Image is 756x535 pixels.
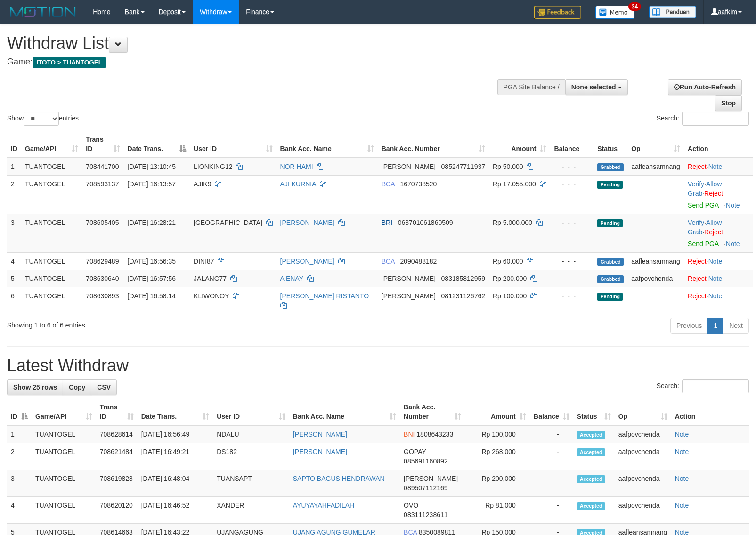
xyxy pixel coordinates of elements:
td: 1 [7,425,32,443]
td: TUANTOGEL [32,425,96,443]
td: 708620120 [96,497,138,524]
td: · [684,270,753,287]
span: Rp 5.000.000 [493,219,532,226]
span: 708630640 [86,275,119,282]
a: AYUYAYAHFADILAH [293,502,354,509]
span: GOPAY [404,448,426,455]
td: Rp 268,000 [465,443,530,470]
span: Grabbed [597,163,624,171]
span: Copy 081231126762 to clipboard [441,292,485,300]
a: Note [675,448,689,455]
span: [PERSON_NAME] [382,163,436,170]
a: Verify [688,219,704,226]
a: 1 [707,318,723,334]
td: TUANTOGEL [21,252,82,270]
span: Copy 083185812959 to clipboard [441,275,485,282]
td: TUANTOGEL [21,214,82,252]
a: [PERSON_NAME] [280,257,334,265]
td: 708621484 [96,443,138,470]
td: aafleansamnang [627,158,684,176]
input: Search: [682,379,749,393]
td: - [530,470,573,497]
span: [PERSON_NAME] [382,292,436,300]
span: Copy 063701061860509 to clipboard [398,219,453,226]
div: - - - [554,274,590,283]
td: TUANTOGEL [21,158,82,176]
span: Copy 089507112169 to clipboard [404,484,447,492]
img: Feedback.jpg [534,6,581,19]
a: Reject [688,257,707,265]
span: [PERSON_NAME] [382,275,436,282]
select: Showentries [24,112,59,126]
span: None selected [571,83,616,91]
th: ID [7,131,21,158]
th: Bank Acc. Number: activate to sort column ascending [378,131,489,158]
td: 3 [7,470,32,497]
td: TUANTOGEL [21,270,82,287]
a: Stop [715,95,742,111]
span: JALANG77 [194,275,227,282]
td: Rp 100,000 [465,425,530,443]
td: TUANTOGEL [32,497,96,524]
a: Send PGA [688,240,718,248]
th: ID: activate to sort column descending [7,399,32,425]
span: [DATE] 16:28:21 [128,219,176,226]
span: DINI87 [194,257,214,265]
label: Search: [657,379,749,393]
td: XANDER [213,497,289,524]
span: Grabbed [597,275,624,283]
th: Bank Acc. Name: activate to sort column ascending [276,131,378,158]
span: Rp 60.000 [493,257,523,265]
a: Reject [688,163,707,170]
th: Bank Acc. Number: activate to sort column ascending [400,399,465,425]
span: BNI [404,431,415,438]
span: · [688,219,722,236]
a: Reject [688,275,707,282]
td: 708628614 [96,425,138,443]
td: · · [684,214,753,252]
a: Run Auto-Refresh [668,79,742,95]
span: AJIK9 [194,180,211,188]
td: · [684,158,753,176]
th: Trans ID: activate to sort column ascending [82,131,123,158]
span: Accepted [577,431,605,439]
a: NOR HAMI [280,163,313,170]
td: aafpovchenda [627,270,684,287]
td: NDALU [213,425,289,443]
span: OVO [404,502,418,509]
span: [DATE] 16:56:35 [128,257,176,265]
span: Show 25 rows [13,383,57,391]
a: Previous [670,318,708,334]
td: DS182 [213,443,289,470]
a: [PERSON_NAME] [293,431,347,438]
span: CSV [97,383,111,391]
span: 708630893 [86,292,119,300]
span: Copy [69,383,85,391]
td: aafpovchenda [615,443,671,470]
span: 708593137 [86,180,119,188]
td: Rp 200,000 [465,470,530,497]
span: Rp 17.055.000 [493,180,536,188]
a: [PERSON_NAME] [293,448,347,455]
span: Copy 1808643233 to clipboard [416,431,453,438]
span: [DATE] 16:58:14 [128,292,176,300]
td: · [684,252,753,270]
a: Allow Grab [688,180,722,197]
img: MOTION_logo.png [7,5,79,19]
span: · [688,180,722,197]
span: [DATE] 16:13:57 [128,180,176,188]
a: AJI KURNIA [280,180,316,188]
th: Balance [550,131,593,158]
h1: Latest Withdraw [7,356,749,375]
span: Copy 2090488182 to clipboard [400,257,437,265]
td: - [530,425,573,443]
span: ITOTO > TUANTOGEL [33,57,106,68]
a: Note [675,431,689,438]
span: 708441700 [86,163,119,170]
td: Rp 81,000 [465,497,530,524]
span: BCA [382,257,395,265]
td: TUANTOGEL [21,287,82,314]
td: - [530,497,573,524]
span: 708605405 [86,219,119,226]
td: 1 [7,158,21,176]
